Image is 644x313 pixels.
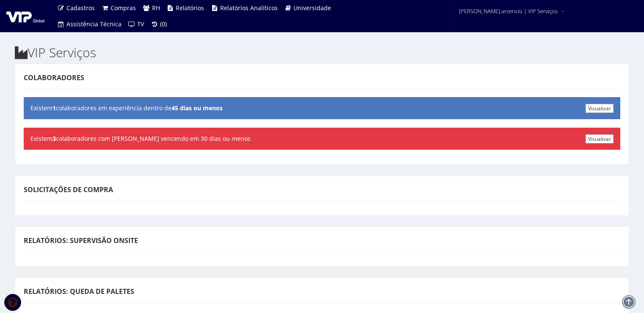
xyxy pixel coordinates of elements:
[220,4,278,12] span: Relatórios Analíticos
[137,20,144,28] span: TV
[147,16,170,32] a: (0)
[24,236,138,245] span: Relatórios: Supervisão OnSite
[24,97,620,119] div: Existem colaboradores em experiência dentro de
[24,287,134,296] span: Relatórios: Queda de Paletes
[293,4,331,12] span: Universidade
[24,73,84,82] span: Colaboradores
[111,4,136,12] span: Compras
[171,104,223,112] b: 45 dias ou menos
[459,7,558,15] span: [PERSON_NAME].arcencio | VIP Serviços
[152,4,160,12] span: RH
[53,134,56,143] b: 3
[24,128,620,150] div: Existem colaboradores com [PERSON_NAME] vencendo em 30 dias ou menos
[53,104,56,112] b: 1
[586,134,614,143] a: Visualizar
[176,4,204,12] span: Relatórios
[66,20,122,28] span: Assistência Técnica
[586,104,614,113] a: Visualizar
[6,10,44,22] img: logo
[160,20,167,28] span: (0)
[15,45,629,59] h2: VIP Serviços
[54,16,125,32] a: Assistência Técnica
[125,16,148,32] a: TV
[66,4,95,12] span: Cadastros
[24,185,113,194] span: Solicitações de Compra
